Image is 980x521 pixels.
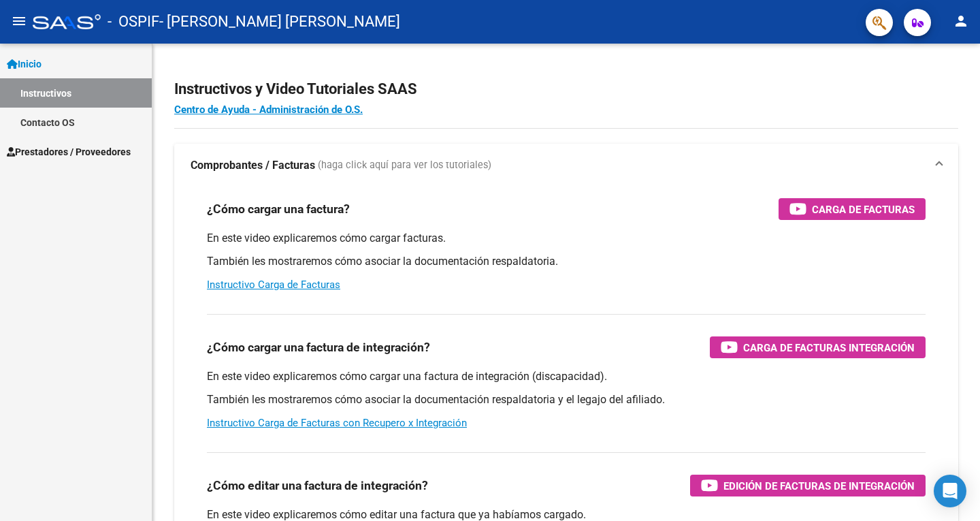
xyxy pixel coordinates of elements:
mat-expansion-panel-header: Comprobantes / Facturas (haga click aquí para ver los tutoriales) [174,144,958,187]
span: - OSPIF [108,7,159,37]
button: Carga de Facturas [779,198,926,220]
mat-icon: menu [11,13,27,29]
button: Edición de Facturas de integración [690,475,926,496]
a: Centro de Ayuda - Administración de O.S. [174,104,363,116]
p: En este video explicaremos cómo cargar una factura de integración (discapacidad). [207,369,926,384]
button: Carga de Facturas Integración [710,336,926,358]
p: También les mostraremos cómo asociar la documentación respaldatoria. [207,254,926,269]
strong: Comprobantes / Facturas [191,158,315,173]
h3: ¿Cómo editar una factura de integración? [207,476,428,495]
span: Edición de Facturas de integración [723,477,915,494]
a: Instructivo Carga de Facturas [207,279,340,291]
h3: ¿Cómo cargar una factura de integración? [207,338,430,357]
mat-icon: person [953,13,969,29]
span: - [PERSON_NAME] [PERSON_NAME] [159,7,400,37]
div: Open Intercom Messenger [934,475,966,507]
h3: ¿Cómo cargar una factura? [207,200,350,219]
p: También les mostraremos cómo asociar la documentación respaldatoria y el legajo del afiliado. [207,392,926,407]
span: Carga de Facturas [812,201,915,218]
p: En este video explicaremos cómo cargar facturas. [207,231,926,246]
span: Inicio [7,57,42,72]
span: Prestadores / Proveedores [7,144,131,159]
span: (haga click aquí para ver los tutoriales) [318,158,491,173]
a: Instructivo Carga de Facturas con Recupero x Integración [207,417,467,429]
span: Carga de Facturas Integración [743,339,915,356]
h2: Instructivos y Video Tutoriales SAAS [174,76,958,102]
